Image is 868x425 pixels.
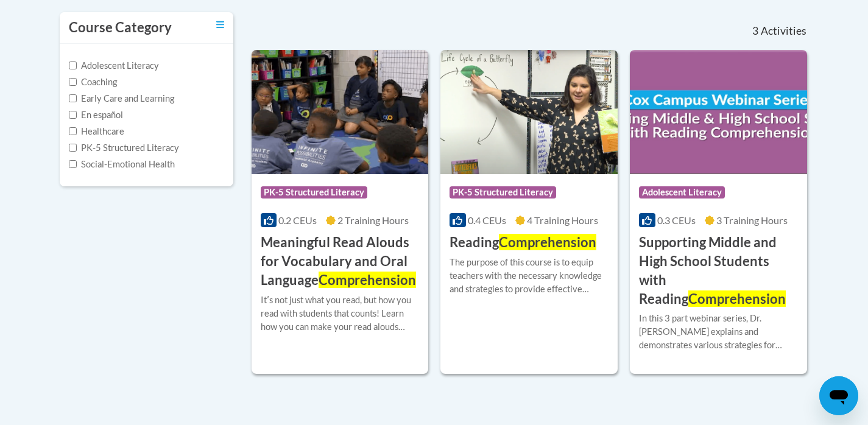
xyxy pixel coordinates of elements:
input: Checkbox for Options [69,144,77,152]
span: 0.2 CEUs [278,214,317,226]
input: Checkbox for Options [69,78,77,86]
span: 3 Training Hours [716,214,788,226]
h3: Reading [450,233,596,252]
input: Checkbox for Options [69,61,77,69]
a: Course LogoPK-5 Structured Literacy0.2 CEUs2 Training Hours Meaningful Read Alouds for Vocabulary... [252,50,429,374]
input: Checkbox for Options [69,111,77,119]
label: PK-5 Structured Literacy [69,141,179,155]
span: 2 Training Hours [337,214,409,226]
input: Checkbox for Options [69,94,77,102]
label: Social-Emotional Health [69,158,175,171]
label: Early Care and Learning [69,92,174,105]
img: Course Logo [252,50,429,174]
span: 0.4 CEUs [468,214,506,226]
span: PK-5 Structured Literacy [450,186,556,198]
a: Course LogoAdolescent Literacy0.3 CEUs3 Training Hours Supporting Middle and High School Students... [630,50,807,374]
span: Comprehension [319,272,416,288]
span: Activities [761,24,806,38]
h3: Course Category [69,18,172,37]
img: Course Logo [440,50,618,174]
span: Comprehension [499,234,596,250]
div: Itʹs not just what you read, but how you read with students that counts! Learn how you can make y... [261,293,420,334]
label: En español [69,108,123,122]
span: Comprehension [688,290,786,307]
a: Course LogoPK-5 Structured Literacy0.4 CEUs4 Training Hours ReadingComprehensionThe purpose of th... [440,50,618,374]
span: PK-5 Structured Literacy [261,186,367,198]
span: 3 [752,24,758,38]
div: The purpose of this course is to equip teachers with the necessary knowledge and strategies to pr... [450,256,609,296]
label: Healthcare [69,125,124,138]
label: Coaching [69,76,117,89]
span: 4 Training Hours [527,214,598,226]
h3: Meaningful Read Alouds for Vocabulary and Oral Language [261,233,420,289]
span: 0.3 CEUs [657,214,696,226]
div: In this 3 part webinar series, Dr. [PERSON_NAME] explains and demonstrates various strategies for... [639,312,798,352]
label: Adolescent Literacy [69,59,159,72]
input: Checkbox for Options [69,127,77,135]
input: Checkbox for Options [69,160,77,168]
img: Course Logo [630,50,807,174]
span: Adolescent Literacy [639,186,725,198]
iframe: Button to launch messaging window [819,376,858,415]
h3: Supporting Middle and High School Students with Reading [639,233,798,308]
a: Toggle collapse [216,18,224,32]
